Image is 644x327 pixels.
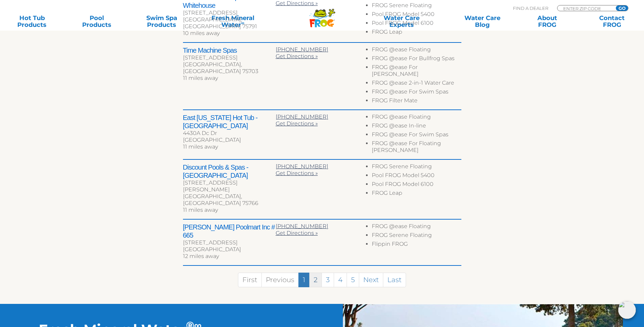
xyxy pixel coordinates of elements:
[372,172,461,181] li: Pool FROG Model 5400
[136,15,187,28] a: Swim SpaProducts
[372,97,461,106] li: FROG Filter Mate
[183,137,276,143] div: [GEOGRAPHIC_DATA]
[276,230,318,236] a: Get Directions »
[183,163,276,179] h2: Discount Pools & Spas - [GEOGRAPHIC_DATA]
[276,114,328,120] a: [PHONE_NUMBER]
[261,273,299,287] a: Previous
[72,15,122,28] a: PoolProducts
[372,223,461,232] li: FROG @ease Floating
[372,11,461,20] li: Pool FROG Model 5400
[372,29,461,37] li: FROG Leap
[183,30,220,36] span: 10 miles away
[372,46,461,55] li: FROG @ease Floating
[372,122,461,131] li: FROG @ease In-line
[276,223,328,229] a: [PHONE_NUMBER]
[276,46,328,53] a: [PHONE_NUMBER]
[563,5,608,11] input: Zip Code Form
[359,273,383,287] a: Next
[276,163,328,170] a: [PHONE_NUMBER]
[183,16,276,30] div: [GEOGRAPHIC_DATA], [GEOGRAPHIC_DATA] 75791
[372,114,461,122] li: FROG @ease Floating
[618,301,636,319] img: openIcon
[183,10,276,16] div: [STREET_ADDRESS]
[183,143,218,150] span: 11 miles away
[7,15,57,28] a: Hot TubProducts
[183,114,276,130] h2: East [US_STATE] Hot Tub - [GEOGRAPHIC_DATA]
[372,241,461,249] li: Flippin FROG
[298,273,310,287] a: 1
[372,2,461,11] li: FROG Serene Floating
[183,46,276,54] h2: Time Machine Spas
[183,193,276,207] div: [GEOGRAPHIC_DATA], [GEOGRAPHIC_DATA] 75766
[183,179,276,193] div: [STREET_ADDRESS][PERSON_NAME]
[372,163,461,172] li: FROG Serene Floating
[183,246,276,253] div: [GEOGRAPHIC_DATA]
[183,239,276,246] div: [STREET_ADDRESS]
[183,75,218,81] span: 11 miles away
[587,15,637,28] a: ContactFROG
[372,181,461,190] li: Pool FROG Model 6100
[372,190,461,199] li: FROG Leap
[372,80,461,88] li: FROG @ease 2-in-1 Water Care
[616,5,628,11] input: GO
[309,273,322,287] a: 2
[321,273,334,287] a: 3
[276,53,318,59] a: Get Directions »
[183,54,276,61] div: [STREET_ADDRESS]
[372,131,461,140] li: FROG @ease For Swim Spas
[383,273,406,287] a: Last
[372,55,461,64] li: FROG @ease For Bullfrog Spas
[276,170,318,176] a: Get Directions »
[183,223,276,239] h2: [PERSON_NAME] Poolmart Inc # 665
[372,20,461,29] li: Pool FROG Model 6100
[513,5,548,11] p: Find A Dealer
[347,273,359,287] a: 5
[372,140,461,156] li: FROG @ease For Floating [PERSON_NAME]
[334,273,347,287] a: 4
[238,273,262,287] a: First
[372,232,461,241] li: FROG Serene Floating
[183,61,276,75] div: [GEOGRAPHIC_DATA], [GEOGRAPHIC_DATA] 75703
[372,64,461,80] li: FROG @ease For [PERSON_NAME]
[457,15,508,28] a: Water CareBlog
[183,207,218,213] span: 11 miles away
[183,130,276,137] div: 4430A Dc Dr
[276,120,318,127] a: Get Directions »
[372,88,461,97] li: FROG @ease For Swim Spas
[522,15,572,28] a: AboutFROG
[183,253,219,259] span: 12 miles away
